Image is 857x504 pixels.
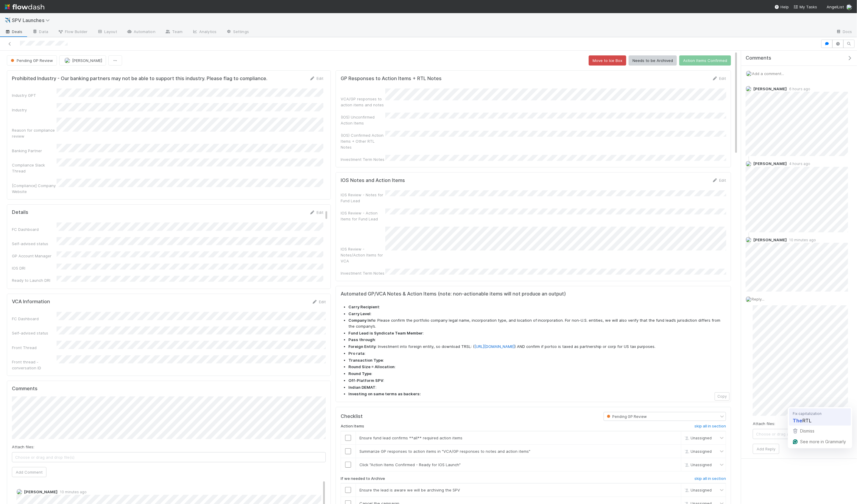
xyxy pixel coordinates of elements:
h5: IOS Notes and Action Items [341,178,405,183]
div: Front thread - conversation ID [12,359,57,371]
span: Pending GP Review [606,414,647,419]
h6: skip all in section [694,476,726,481]
div: Compliance Slack Thread [12,162,57,174]
strong: Round Type [348,371,371,376]
a: Edit [712,178,726,183]
li: : [348,304,726,310]
h5: Checklist [341,413,363,419]
button: Copy [715,392,730,401]
a: [URL][DOMAIN_NAME] [474,344,515,349]
div: Investment Term Notes [341,270,385,276]
h5: Prohibited Industry - Our banking partners may not be able to support this industry. Please flag ... [12,76,267,82]
li: : [348,385,726,391]
div: IOS Review - Action Items for Fund Lead [341,210,385,222]
li: : [348,337,726,343]
label: Attach files: [12,444,34,450]
span: Unassigned [683,462,712,467]
span: Ensure the lead is aware we will be archiving the SPV [359,488,460,492]
li: : [348,351,726,357]
a: Analytics [187,27,221,37]
label: Attach files: [753,421,775,427]
div: IOS Review - Notes for Fund Lead [341,192,385,204]
img: avatar_04f2f553-352a-453f-b9fb-c6074dc60769.png [846,4,852,10]
h5: VCA Information [12,299,50,305]
button: Add Comment [12,467,46,477]
span: AngelList [827,4,844,9]
span: 10 minutes ago [787,238,816,242]
img: avatar_4aa8e4fd-f2b7-45ba-a6a5-94a913ad1fe4.png [16,489,22,495]
span: 6 hours ago [787,87,810,91]
h6: If we needed to Archive [341,476,385,481]
img: avatar_04f2f553-352a-453f-b9fb-c6074dc60769.png [746,71,752,77]
a: skip all in section [694,476,726,483]
span: [PERSON_NAME] [72,58,102,63]
span: Add a comment... [752,71,784,76]
img: avatar_04f2f553-352a-453f-b9fb-c6074dc60769.png [746,296,752,302]
div: (IOS) Confirmed Action Items + Other RTL Notes [341,132,385,150]
span: [PERSON_NAME] [24,489,57,494]
div: Front Thread [12,345,57,351]
li: : Please confirm the portfolio company legal name, incorporation type, and location of incorporat... [348,318,726,329]
strong: Off-Platform SPV [348,378,383,383]
strong: Carry Recipient [348,304,379,309]
strong: Carry Level [348,311,370,316]
span: Choose or drag and drop file(s) [753,429,848,439]
strong: Transaction Type [348,358,383,363]
button: Add Reply [753,444,779,454]
li: : [348,378,726,384]
a: My Tasks [794,4,817,10]
a: Flow Builder [53,27,92,37]
div: Industry GPT [12,92,57,98]
li: : [348,330,726,336]
div: IOS DRI [12,265,57,271]
button: [PERSON_NAME] [59,55,106,66]
div: VCA/GP responses to action items and notes [341,96,385,108]
span: Click "Action Items Confirmed - Ready for IOS Launch" [359,462,461,467]
h6: Action Items [341,424,364,429]
a: Edit [712,76,726,81]
img: avatar_4aa8e4fd-f2b7-45ba-a6a5-94a913ad1fe4.png [746,86,752,92]
h5: Details [12,209,28,215]
span: Flow Builder [58,29,88,35]
div: FC Dashboard [12,226,57,232]
strong: Investing on same terms as backers: [348,391,421,396]
div: Self-advised status [12,330,57,336]
div: Ready to Launch DRI [12,277,57,283]
span: My Tasks [794,4,817,9]
button: Pending GP Review [7,55,57,66]
span: [PERSON_NAME] [753,86,787,91]
a: Data [27,27,53,37]
button: Move to Ice Box [589,55,626,66]
div: [Compliance] Company Website [12,183,57,195]
span: [PERSON_NAME] [753,237,787,242]
a: Edit [309,76,323,81]
a: Automation [122,27,160,37]
strong: Pass through [348,337,375,342]
li: : [348,357,726,363]
h5: Comments [12,386,326,392]
div: Industry [12,107,57,113]
strong: Foreign Entity [348,344,376,349]
div: Help [775,4,789,10]
div: GP Account Manager [12,253,57,259]
span: Reply... [752,297,764,301]
button: Action Items Confirmed [679,55,731,66]
img: logo-inverted-e16ddd16eac7371096b0.svg [5,2,44,12]
li: : [348,371,726,377]
a: Team [160,27,187,37]
img: avatar_4aa8e4fd-f2b7-45ba-a6a5-94a913ad1fe4.png [746,237,752,243]
h5: Automated GP/VCA Notes & Action Items (note: non-actionable items will not produce an output) [341,291,726,297]
strong: Company Info [348,318,375,323]
h6: skip all in section [694,424,726,429]
span: SPV Launches [12,17,53,23]
li: : Investment into foreign entity, so download TRSL: ( ) AND confirm if portco is taxed as partner... [348,344,726,350]
span: Comments [746,55,771,61]
div: FC Dashboard [12,316,57,322]
div: Self-advised status [12,241,57,247]
strong: Pro rata [348,351,364,356]
button: Needs to be Archived [629,55,677,66]
img: avatar_04f2f553-352a-453f-b9fb-c6074dc60769.png [746,161,752,167]
div: Investment Term Notes [341,156,385,162]
strong: Round Size = Allocation [348,364,395,369]
img: avatar_4aa8e4fd-f2b7-45ba-a6a5-94a913ad1fe4.png [64,57,70,63]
